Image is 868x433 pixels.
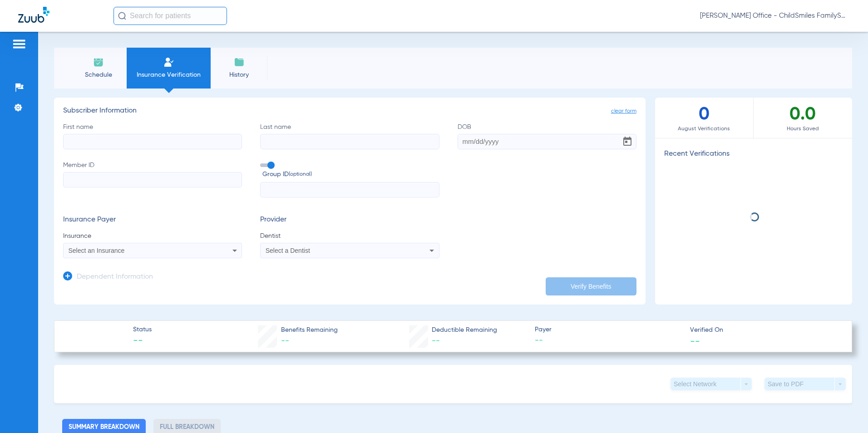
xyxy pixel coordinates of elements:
[93,57,104,68] img: Schedule
[217,70,261,79] span: History
[77,273,153,282] h3: Dependent Information
[63,172,242,187] input: Member ID
[281,325,338,335] span: Benefits Remaining
[618,133,636,151] button: Open calendar
[18,7,49,23] img: Zuub Logo
[266,247,310,254] span: Select a Dentist
[69,247,125,254] span: Select an Insurance
[260,134,439,149] input: Last name
[63,134,242,149] input: First name
[163,57,174,68] img: Manual Insurance Verification
[63,123,242,149] label: First name
[546,277,636,295] button: Verify Benefits
[63,161,242,198] label: Member ID
[690,336,700,345] span: --
[113,7,227,25] input: Search for patients
[260,123,439,149] label: Last name
[655,124,753,133] span: August Verifications
[700,11,850,20] span: [PERSON_NAME] Office - ChildSmiles FamilySmiles - [PERSON_NAME] Dental Professional Association -...
[63,216,242,225] h3: Insurance Payer
[690,325,838,335] span: Verified On
[262,170,439,179] span: Group ID
[12,39,26,49] img: hamburger-icon
[133,325,152,335] span: Status
[63,231,242,241] span: Insurance
[118,12,126,20] img: Search Icon
[655,150,852,159] h3: Recent Verifications
[458,123,636,149] label: DOB
[289,170,312,179] small: (optional)
[432,337,440,345] span: --
[432,325,497,335] span: Deductible Remaining
[535,325,682,335] span: Payer
[63,107,636,116] h3: Subscriber Information
[611,107,636,116] span: clear form
[260,231,439,241] span: Dentist
[754,98,852,138] div: 0.0
[133,335,152,348] span: --
[234,57,245,68] img: History
[655,98,754,138] div: 0
[77,70,120,79] span: Schedule
[754,124,852,133] span: Hours Saved
[260,216,439,225] h3: Provider
[281,337,289,345] span: --
[458,134,636,149] input: DOBOpen calendar
[133,70,204,79] span: Insurance Verification
[535,335,682,346] span: --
